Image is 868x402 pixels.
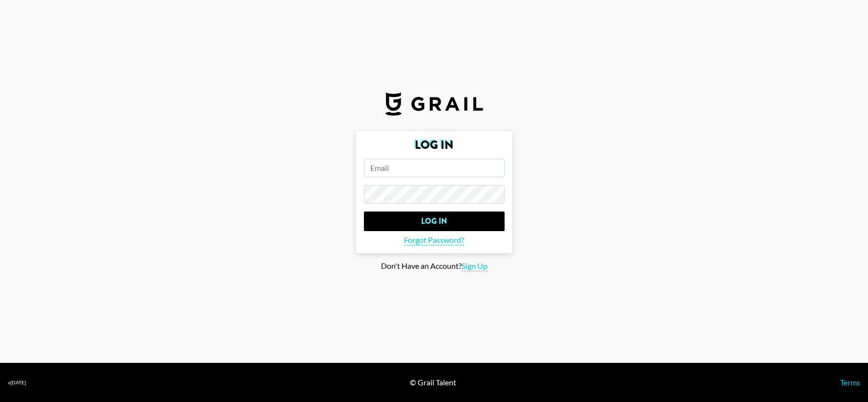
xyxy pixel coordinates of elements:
h2: Log In [364,139,505,151]
div: © Grail Talent [410,378,456,387]
div: v [DATE] [8,379,26,386]
img: Grail Talent Logo [385,92,483,116]
span: Sign Up [462,261,487,271]
input: Log In [364,212,505,231]
span: Forgot Password? [404,235,464,245]
a: Terms [840,378,860,387]
input: Email [364,159,505,177]
div: Don't Have an Account? [8,261,860,271]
